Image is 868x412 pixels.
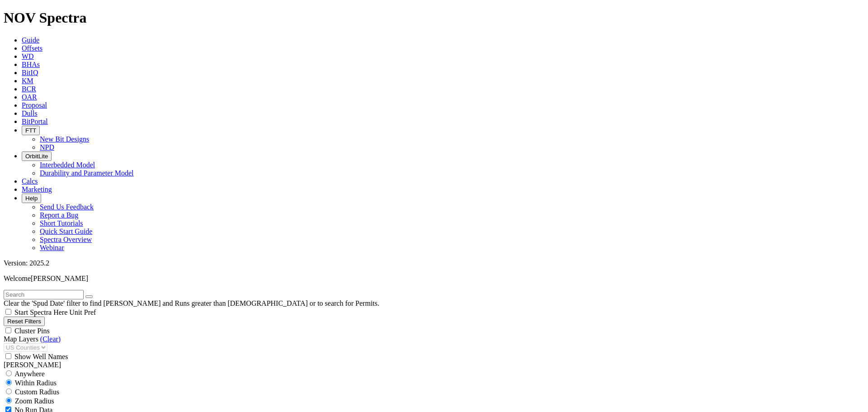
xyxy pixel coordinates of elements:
[40,227,92,235] a: Quick Start Guide
[25,153,48,160] span: OrbitLite
[40,135,89,143] a: New Bit Designs
[22,61,40,68] a: BHAs
[4,335,38,343] span: Map Layers
[4,299,379,307] span: Clear the 'Spud Date' filter to find [PERSON_NAME] and Runs greater than [DEMOGRAPHIC_DATA] or to...
[22,44,42,52] a: Offsets
[5,309,11,315] input: Start Spectra Here
[22,177,38,185] a: Calcs
[22,36,39,44] a: Guide
[22,85,36,93] a: BCR
[22,118,48,125] a: BitPortal
[40,244,64,251] a: Webinar
[40,236,92,243] a: Spectra Overview
[14,308,67,316] span: Start Spectra Here
[40,143,54,151] a: NPD
[22,152,52,161] button: OrbitLite
[4,259,864,267] div: Version: 2025.2
[40,161,95,169] a: Interbedded Model
[4,317,45,326] button: Reset Filters
[22,185,52,193] a: Marketing
[40,219,83,227] a: Short Tutorials
[22,52,34,60] a: WD
[22,101,47,109] a: Proposal
[4,361,864,369] div: [PERSON_NAME]
[14,327,50,335] span: Cluster Pins
[31,275,88,282] span: [PERSON_NAME]
[25,195,38,202] span: Help
[69,308,96,316] span: Unit Pref
[4,9,864,26] h1: NOV Spectra
[22,126,40,135] button: FTT
[22,194,41,203] button: Help
[14,370,45,378] span: Anywhere
[14,353,68,360] span: Show Well Names
[25,127,36,134] span: FTT
[15,388,59,396] span: Custom Radius
[15,379,57,387] span: Within Radius
[22,77,33,85] a: KM
[22,109,38,117] a: Dulls
[4,290,84,299] input: Search
[22,69,38,76] a: BitIQ
[22,93,37,101] a: OAR
[40,211,78,219] a: Report a Bug
[15,397,54,405] span: Zoom Radius
[40,203,94,211] a: Send Us Feedback
[40,335,61,343] a: (Clear)
[4,275,864,283] p: Welcome
[40,169,134,177] a: Durability and Parameter Model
